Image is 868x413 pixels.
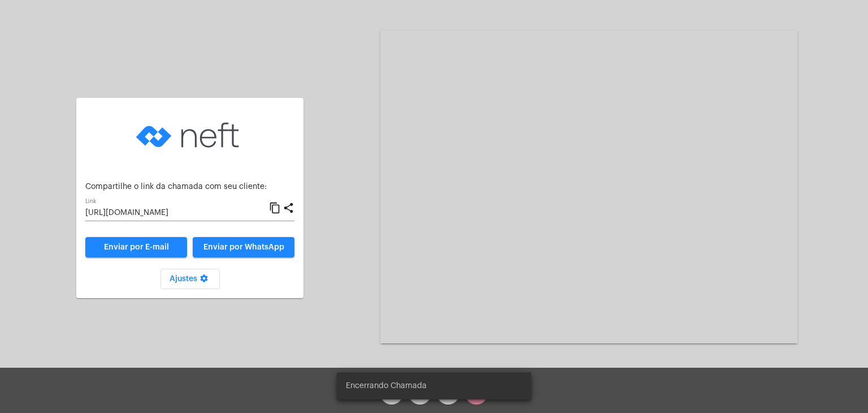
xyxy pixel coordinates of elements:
[104,243,169,251] span: Enviar por E-mail
[85,237,187,257] a: Enviar por E-mail
[203,243,284,251] span: Enviar por WhatsApp
[346,380,427,392] span: Encerrando Chamada
[85,183,294,191] p: Compartilhe o link da chamada com seu cliente:
[283,201,294,215] mat-icon: share
[193,237,294,257] button: Enviar por WhatsApp
[170,275,211,283] span: Ajustes
[160,269,220,289] button: Ajustes
[269,201,281,215] mat-icon: content_copy
[197,274,211,287] mat-icon: settings
[133,107,246,164] img: logo-neft-novo-2.png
